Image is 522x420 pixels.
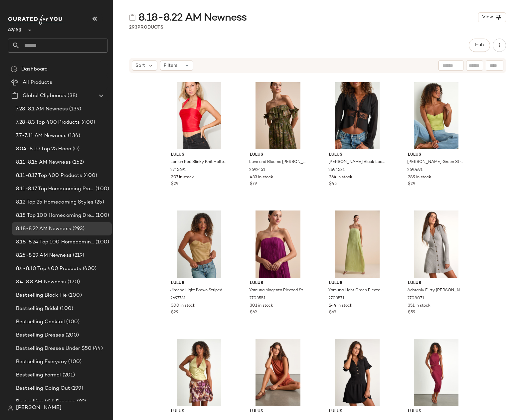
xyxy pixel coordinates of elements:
[469,39,490,52] button: Hub
[171,152,227,158] span: Lulus
[16,305,59,313] span: Bestselling Bridal
[171,310,178,316] span: $29
[16,225,71,233] span: 8.18-8.22 AM Newness
[475,43,484,48] span: Hub
[93,199,104,206] span: (25)
[170,288,227,294] span: Jimena Light Brown Striped Knit Ruched Cami Top
[324,82,391,149] img: 2694531_01_hero_2025-08-15.jpg
[478,12,506,22] button: View
[16,398,76,406] span: Bestselling Midi Dresses
[329,409,385,415] span: Lulus
[16,278,66,286] span: 8.4-8.8 AM Newness
[250,181,257,187] span: $79
[16,371,61,379] span: Bestselling Formal
[170,159,227,165] span: Laniah Red Slinky Knit Halter Crop Top
[67,358,82,366] span: (100)
[71,145,80,153] span: (0)
[329,310,336,316] span: $69
[403,339,469,406] img: 2711771_02_fullbody_2025-08-15.jpg
[403,82,469,149] img: 2697691_01_hero_2025-08-15.jpg
[23,92,66,100] span: Global Clipboards
[94,212,109,219] span: (100)
[328,159,385,165] span: [PERSON_NAME] Black Lace Long Sleeve Tie-Front Top
[16,159,71,166] span: 8.11-8.15 AM Newness
[408,303,431,309] span: 351 in stock
[324,339,391,406] img: 2711471_01_hero_2025-08-14.jpg
[82,172,97,180] span: (400)
[94,238,109,246] span: (100)
[482,15,493,20] span: View
[71,225,85,233] span: (293)
[407,167,423,173] span: 2697691
[249,296,265,302] span: 2703551
[16,332,64,339] span: Bestselling Dresses
[16,385,70,392] span: Bestselling Going Out
[250,303,273,309] span: 301 in stock
[16,185,94,193] span: 8.11-8.17 Top Homecoming Product
[129,25,137,30] span: 293
[407,159,463,165] span: [PERSON_NAME] Green Striped Knit Ruched Cami Top
[324,210,391,278] img: 2703571_01_hero_2025-08-15.jpg
[408,310,415,316] span: $59
[16,252,72,259] span: 8.25-8.29 AM Newness
[403,210,469,278] img: 2708071_01_hero_2025-08-15.jpg
[408,152,464,158] span: Lulus
[408,280,464,286] span: Lulus
[129,14,136,21] img: svg%3e
[16,345,91,352] span: Bestselling Dresses Under $50
[170,167,186,173] span: 2745691
[329,175,352,181] span: 264 in stock
[65,318,80,326] span: (100)
[67,292,82,299] span: (100)
[171,175,194,181] span: 307 in stock
[166,82,233,149] img: 2745691_01_hero_2025-08-12.jpg
[250,310,257,316] span: $69
[164,62,177,69] span: Filters
[249,159,305,165] span: Love and Blooms [PERSON_NAME] Floral Print Off-the-Shoulder Dress
[16,145,71,153] span: 8.04-8.10 Top 25 Hoco
[72,252,85,259] span: (219)
[245,82,311,149] img: 2692451_01_hero_2025-08-15.jpg
[250,152,306,158] span: Lulus
[66,92,77,100] span: (38)
[171,303,195,309] span: 300 in stock
[80,119,95,126] span: (400)
[245,210,311,278] img: 2703551_01_hero_2025-08-15.jpg
[249,288,305,294] span: Yamuna Magenta Pleated Strapless Maxi Dress
[16,318,65,326] span: Bestselling Cocktail
[16,404,62,412] span: [PERSON_NAME]
[11,66,17,72] img: svg%3e
[166,339,233,406] img: 2708891_02_front_2025-08-15.jpg
[250,280,306,286] span: Lulus
[329,303,352,309] span: 244 in stock
[135,62,145,69] span: Sort
[408,409,464,415] span: Lulus
[138,11,247,25] span: 8.18-8.22 AM Newness
[16,105,68,113] span: 7.28-8.1 AM Newness
[328,288,385,294] span: Yamuna Light Green Pleated Strapless Maxi Dress
[171,181,178,187] span: $29
[250,175,273,181] span: 433 in stock
[166,210,233,278] img: 2697731_01_hero_2025-08-15.jpg
[328,296,344,302] span: 2703571
[408,175,431,181] span: 289 in stock
[16,358,67,366] span: Bestselling Everyday
[23,79,52,86] span: All Products
[329,181,337,187] span: $45
[76,398,86,406] span: (92)
[171,409,227,415] span: Lulus
[71,159,84,166] span: (152)
[249,167,265,173] span: 2692451
[329,280,385,286] span: Lulus
[70,385,83,392] span: (199)
[8,15,65,25] img: cfy_white_logo.C9jOOHJF.svg
[171,280,227,286] span: Lulus
[21,66,48,73] span: Dashboard
[16,132,67,140] span: 7.7-7.11 AM Newness
[16,212,94,219] span: 8.15 Top 100 Homecoming Dresses
[59,305,74,313] span: (100)
[16,292,67,299] span: Bestselling Black Tie
[8,23,22,35] span: Lulus
[328,167,345,173] span: 2694531
[250,409,306,415] span: Lulus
